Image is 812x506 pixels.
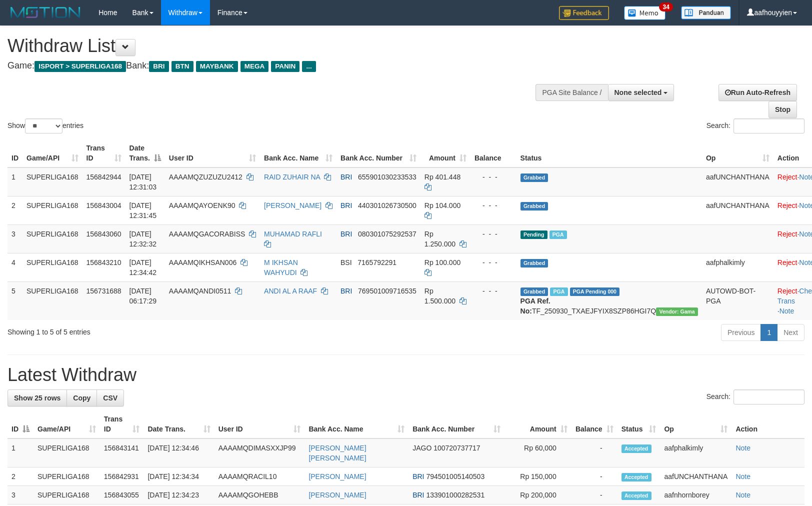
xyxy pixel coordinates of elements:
label: Search: [706,118,804,133]
td: SUPERLIGA168 [33,438,100,467]
td: Rp 200,000 [504,486,571,504]
th: Op: activate to sort column ascending [702,139,773,167]
span: ... [302,61,315,72]
a: Reject [777,173,797,181]
div: - - - [474,229,512,239]
a: Note [779,307,794,315]
h4: Game: Bank: [7,61,531,71]
td: [DATE] 12:34:34 [143,467,214,486]
td: AAAAMQDIMASXXJP99 [214,438,305,467]
td: aafUNCHANTHANA [702,196,773,224]
td: SUPERLIGA168 [22,281,82,320]
th: ID: activate to sort column descending [7,410,33,438]
td: SUPERLIGA168 [22,253,82,281]
td: 2 [7,196,22,224]
span: JAGO [412,444,431,452]
span: None selected [614,88,662,96]
span: [DATE] 12:32:32 [129,230,157,248]
th: Trans ID: activate to sort column ascending [100,410,144,438]
span: Grabbed [520,287,548,296]
a: Run Auto-Refresh [718,84,797,101]
span: 156843004 [86,201,121,209]
th: Game/API: activate to sort column ascending [33,410,100,438]
a: Reject [777,201,797,209]
td: aafnhornborey [660,486,731,504]
span: Copy 655901030233533 to clipboard [358,173,416,181]
a: Show 25 rows [7,389,67,406]
td: aafphalkimly [660,438,731,467]
a: Previous [721,324,761,341]
a: [PERSON_NAME] [264,201,321,209]
td: SUPERLIGA168 [33,486,100,504]
span: Copy 794501005140503 to clipboard [426,472,484,480]
div: - - - [474,200,512,210]
td: AAAAMQGOHEBB [214,486,305,504]
a: Next [777,324,804,341]
a: Copy [66,389,97,406]
span: Accepted [621,444,651,453]
td: 156843055 [100,486,144,504]
a: Reject [777,230,797,238]
th: Amount: activate to sort column ascending [504,410,571,438]
h1: Latest Withdraw [7,365,804,385]
th: Bank Acc. Name: activate to sort column ascending [260,139,336,167]
a: [PERSON_NAME] [308,491,366,499]
a: M IKHSAN WAHYUDI [264,258,298,276]
th: Trans ID: activate to sort column ascending [82,139,125,167]
td: 1 [7,438,33,467]
span: Rp 100.000 [424,258,460,266]
span: BRI [412,491,424,499]
span: BTN [171,61,193,72]
button: None selected [608,84,674,101]
h1: Withdraw List [7,36,531,56]
th: Bank Acc. Number: activate to sort column ascending [336,139,420,167]
td: SUPERLIGA168 [33,467,100,486]
div: PGA Site Balance / [535,84,607,101]
label: Search: [706,389,804,404]
span: CSV [103,394,117,402]
a: Note [735,444,750,452]
span: [DATE] 12:31:45 [129,201,157,219]
span: BRI [340,173,352,181]
th: User ID: activate to sort column ascending [165,139,260,167]
img: panduan.png [681,6,731,19]
span: [DATE] 06:17:29 [129,287,157,305]
img: Button%20Memo.svg [624,6,666,20]
span: Grabbed [520,173,548,182]
select: Showentries [25,118,62,133]
td: - [571,438,617,467]
span: AAAAMQZUZUZU2412 [169,173,242,181]
a: RAID ZUHAIR NA [264,173,320,181]
td: AUTOWD-BOT-PGA [702,281,773,320]
span: [DATE] 12:31:03 [129,173,157,191]
a: [PERSON_NAME] [308,472,366,480]
span: Copy 133901000282531 to clipboard [426,491,484,499]
td: 1 [7,167,22,196]
td: aafUNCHANTHANA [660,467,731,486]
a: 1 [760,324,777,341]
a: ANDI AL A RAAF [264,287,317,295]
th: ID [7,139,22,167]
th: Balance [470,139,516,167]
div: Showing 1 to 5 of 5 entries [7,323,331,337]
td: 4 [7,253,22,281]
span: BRI [340,230,352,238]
span: Rp 401.448 [424,173,460,181]
span: Accepted [621,491,651,500]
input: Search: [733,389,804,404]
div: - - - [474,286,512,296]
span: AAAAMQGACORABISS [169,230,245,238]
div: - - - [474,257,512,267]
span: 156731688 [86,287,121,295]
span: Copy [73,394,90,402]
span: Copy 7165792291 to clipboard [357,258,396,266]
span: AAAAMQANDI0511 [169,287,231,295]
img: Feedback.jpg [559,6,609,20]
img: MOTION_logo.png [7,5,83,20]
td: 2 [7,467,33,486]
a: [PERSON_NAME] [PERSON_NAME] [308,444,366,462]
td: Rp 150,000 [504,467,571,486]
a: Note [735,472,750,480]
th: Game/API: activate to sort column ascending [22,139,82,167]
span: MAYBANK [196,61,238,72]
